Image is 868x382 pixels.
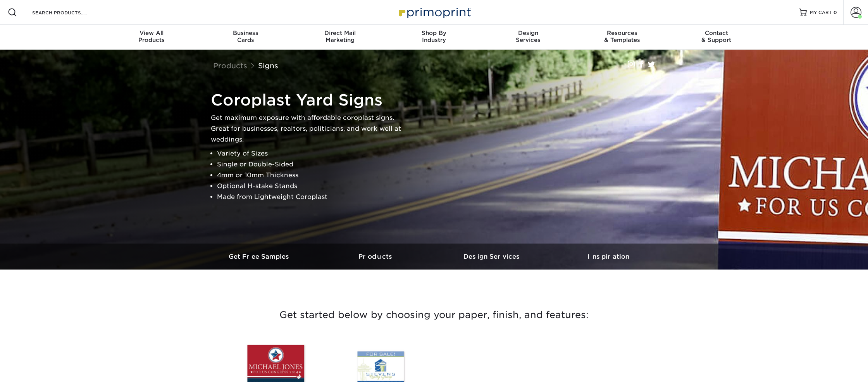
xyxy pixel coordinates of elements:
[217,170,405,181] li: 4mm or 10mm Thickness
[201,253,318,260] h3: Get Free Samples
[217,148,405,159] li: Variety of Sizes
[199,25,293,50] a: BusinessCards
[217,192,405,202] li: Made from Lightweight Coroplast
[550,253,666,260] h3: Inspiration
[217,181,405,192] li: Optional H-stake Stands
[105,29,199,36] span: View All
[481,29,575,43] div: Services
[669,29,763,43] div: & Support
[575,29,669,36] span: Resources
[211,91,405,109] h1: Coroplast Yard Signs
[575,29,669,43] div: & Templates
[105,29,199,43] div: Products
[387,29,481,43] div: Industry
[213,61,247,70] a: Products
[293,29,387,43] div: Marketing
[199,29,293,43] div: Cards
[481,25,575,50] a: DesignServices
[201,244,318,270] a: Get Free Samples
[293,25,387,50] a: Direct MailMarketing
[217,159,405,170] li: Single or Double-Sided
[810,9,832,16] span: MY CART
[834,10,837,15] span: 0
[211,112,405,145] p: Get maximum exposure with affordable coroplast signs. Great for businesses, realtors, politicians...
[575,25,669,50] a: Resources& Templates
[318,244,434,270] a: Products
[387,25,481,50] a: Shop ByIndustry
[318,253,434,260] h3: Products
[207,297,661,332] h3: Get started below by choosing your paper, finish, and features:
[669,29,763,36] span: Contact
[387,29,481,36] span: Shop By
[258,61,278,70] a: Signs
[481,29,575,36] span: Design
[669,25,763,50] a: Contact& Support
[434,253,550,260] h3: Design Services
[434,244,550,270] a: Design Services
[550,244,666,270] a: Inspiration
[105,25,199,50] a: View AllProducts
[395,4,473,21] img: Primoprint
[199,29,293,36] span: Business
[31,8,107,17] input: SEARCH PRODUCTS.....
[293,29,387,36] span: Direct Mail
